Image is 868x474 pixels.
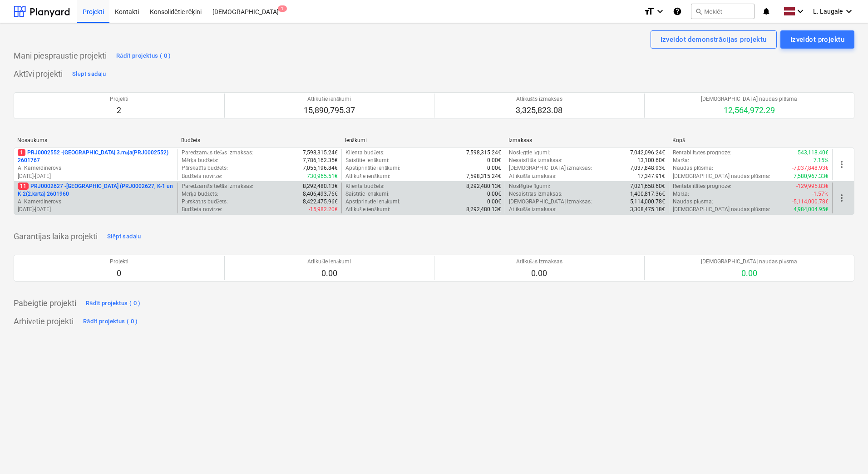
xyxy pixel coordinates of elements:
div: Budžets [181,137,338,144]
p: 0.00€ [487,157,501,164]
p: Mērķa budžets : [182,157,218,164]
p: Klienta budžets : [345,183,385,190]
p: 7,598,315.24€ [466,173,501,180]
span: more_vert [836,193,847,203]
p: 2 [110,105,128,116]
div: 1PRJ0002552 -[GEOGRAPHIC_DATA] 3.māja(PRJ0002552) 2601767A. Kamerdinerovs[DATE]-[DATE] [18,149,174,180]
i: notifications [762,6,771,17]
p: 7.15% [814,157,829,164]
p: 17,347.91€ [637,173,665,180]
p: [DEMOGRAPHIC_DATA] naudas plūsma [701,258,797,266]
div: Izveidot projektu [790,34,844,45]
p: Atlikušās izmaksas [516,258,562,266]
p: Pārskatīts budžets : [182,198,228,206]
p: -5,114,000.78€ [792,198,829,206]
p: Atlikušie ienākumi : [345,173,390,180]
p: 7,598,315.24€ [466,149,501,157]
p: Rentabilitātes prognoze : [673,183,731,190]
span: 1 [18,149,25,156]
button: Izveidot demonstrācijas projektu [651,30,777,49]
p: 7,037,848.93€ [630,164,665,172]
p: Garantijas laika projekti [14,231,98,242]
p: Saistītie ienākumi : [345,157,390,164]
p: 8,422,475.96€ [303,198,338,206]
div: Ienākumi [345,137,502,144]
p: 3,325,823.08 [516,105,562,116]
p: 15,890,795.37 [304,105,355,116]
span: search [695,8,702,15]
span: more_vert [836,159,847,170]
iframe: Chat Widget [823,430,868,474]
p: 0.00€ [487,164,501,172]
p: 7,580,967.33€ [794,173,829,180]
p: 7,042,096.24€ [630,149,665,157]
p: [DEMOGRAPHIC_DATA] naudas plūsma : [673,173,770,180]
p: Atlikušās izmaksas [516,95,562,103]
p: -7,037,848.93€ [792,164,829,172]
p: Paredzamās tiešās izmaksas : [182,183,253,190]
p: Apstiprinātie ienākumi : [345,198,401,206]
span: 1 [278,5,287,12]
button: Rādīt projektus ( 0 ) [81,314,140,329]
p: 7,786,162.35€ [303,157,338,164]
p: Naudas plūsma : [673,164,713,172]
p: 7,055,196.84€ [303,164,338,172]
p: Atlikušie ienākumi [307,258,351,266]
button: Rādīt projektus ( 0 ) [114,49,173,63]
div: Izmaksas [508,137,665,143]
div: Rādīt projektus ( 0 ) [83,316,138,327]
p: Noslēgtie līgumi : [509,183,550,190]
p: 8,292,480.13€ [466,206,501,213]
button: Meklēt [691,4,755,19]
p: -129,995.83€ [796,183,829,190]
p: A. Kamerdinerovs [18,164,174,172]
p: Aktīvi projekti [14,69,63,79]
i: keyboard_arrow_down [655,6,666,17]
i: keyboard_arrow_down [843,6,854,17]
p: 8,406,493.76€ [303,190,338,198]
i: Zināšanu pamats [673,6,682,17]
p: 0.00€ [487,190,501,198]
p: Projekti [110,258,128,266]
p: [DEMOGRAPHIC_DATA] naudas plūsma [701,95,797,103]
p: Atlikušie ienākumi [304,95,355,103]
p: 543,118.40€ [798,149,829,157]
p: 0.00 [307,268,351,279]
span: 11 [18,183,29,190]
button: Izveidot projektu [780,30,854,49]
i: format_size [644,6,655,17]
p: [DEMOGRAPHIC_DATA] izmaksas : [509,198,592,206]
p: 8,292,480.13€ [466,183,501,190]
p: A. Kamerdinerovs [18,198,174,206]
div: Izveidot demonstrācijas projektu [661,34,767,45]
p: 730,965.51€ [307,173,338,180]
p: Marža : [673,190,689,198]
p: [DEMOGRAPHIC_DATA] naudas plūsma : [673,206,770,213]
p: 0.00 [516,268,562,279]
span: L. Laugale [813,8,843,15]
p: Atlikušās izmaksas : [509,173,557,180]
div: Rādīt projektus ( 0 ) [86,298,141,309]
button: Slēpt sadaļu [105,229,143,244]
p: Budžeta novirze : [182,206,222,213]
p: Klienta budžets : [345,149,385,157]
p: Nesaistītās izmaksas : [509,190,562,198]
p: Saistītie ienākumi : [345,190,390,198]
p: Atlikušie ienākumi : [345,206,390,213]
p: 3,308,475.18€ [630,206,665,213]
i: keyboard_arrow_down [795,6,806,17]
p: [DATE] - [DATE] [18,173,174,180]
p: 7,598,315.24€ [303,149,338,157]
p: 4,984,004.95€ [794,206,829,213]
button: Slēpt sadaļu [70,67,108,81]
p: PRJ0002552 - [GEOGRAPHIC_DATA] 3.māja(PRJ0002552) 2601767 [18,149,174,164]
p: Mani piespraustie projekti [14,50,107,61]
p: 0 [110,268,128,279]
p: Apstiprinātie ienākumi : [345,164,401,172]
p: Pārskatīts budžets : [182,164,228,172]
p: Pabeigtie projekti [14,298,76,309]
p: [DEMOGRAPHIC_DATA] izmaksas : [509,164,592,172]
p: -1.57% [812,190,829,198]
p: Rentabilitātes prognoze : [673,149,731,157]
